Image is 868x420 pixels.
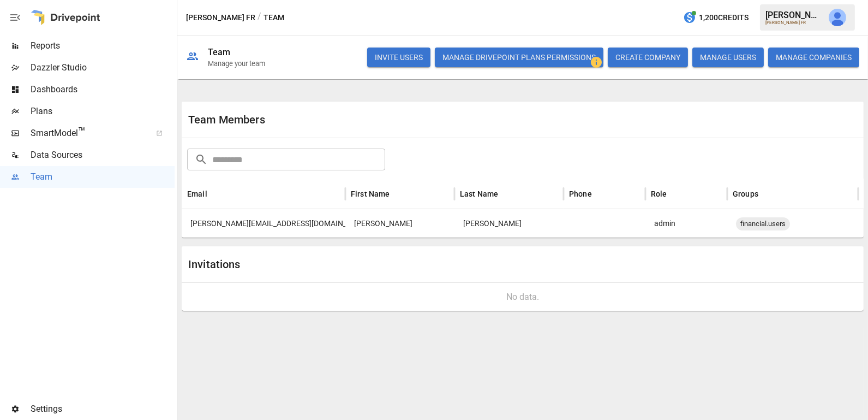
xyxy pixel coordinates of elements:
[258,11,261,25] div: /
[31,39,175,52] span: Reports
[765,20,822,25] div: [PERSON_NAME] FR
[190,292,855,302] div: No data.
[593,186,608,202] button: Sort
[651,190,667,198] div: Role
[208,186,224,202] button: Sort
[186,11,255,25] button: [PERSON_NAME] FR
[345,209,454,238] div: Jennifer
[668,186,684,202] button: Sort
[31,149,175,162] span: Data Sources
[679,8,753,28] button: 1,200Credits
[454,209,564,238] div: Osman
[759,186,775,202] button: Sort
[367,48,430,67] button: INVITE USERS
[31,127,144,140] span: SmartModel
[31,61,175,74] span: Dazzler Studio
[31,403,175,416] span: Settings
[187,190,207,198] div: Email
[208,47,231,57] div: Team
[188,113,523,126] div: Team Members
[208,60,265,68] div: Manage your team
[645,209,727,238] div: admin
[822,2,853,33] button: Julie Wilton
[31,83,175,96] span: Dashboards
[31,105,175,118] span: Plans
[768,48,859,67] button: MANAGE COMPANIES
[699,11,749,25] span: 1,200 Credits
[736,210,790,238] span: financial.users
[692,48,764,67] button: MANAGE USERS
[569,190,592,198] div: Phone
[31,170,175,184] span: Team
[608,48,688,67] button: CREATE COMPANY
[78,125,86,139] span: ™
[391,186,406,202] button: Sort
[435,48,603,67] button: Manage Drivepoint Plans Permissions
[182,209,345,238] div: jennifer@violettefr.com
[765,10,822,20] div: [PERSON_NAME]
[500,186,515,202] button: Sort
[460,190,499,198] div: Last Name
[351,190,390,198] div: First Name
[188,258,523,271] div: Invitations
[829,9,846,26] img: Julie Wilton
[733,190,758,198] div: Groups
